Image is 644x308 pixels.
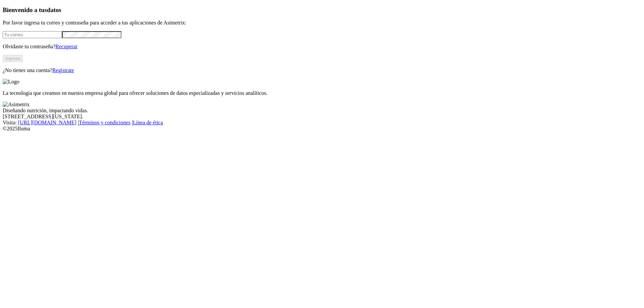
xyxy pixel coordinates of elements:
a: [URL][DOMAIN_NAME] [18,120,76,125]
img: Logo [3,79,19,85]
button: Ingresa [3,55,23,62]
a: Recuperar [55,44,77,49]
p: ¿No tienes una cuenta? [3,67,641,73]
input: Tu correo [3,31,62,38]
div: [STREET_ADDRESS][US_STATE]. [3,114,641,120]
h3: Bienvenido a tus [3,6,641,14]
img: Asimetrix [3,102,30,108]
div: Visita : | | [3,120,641,126]
a: Regístrate [52,67,74,73]
p: La tecnología que creamos en nuestra empresa global para ofrecer soluciones de datos especializad... [3,90,641,96]
div: © 2025 Iluma [3,126,641,132]
a: Términos y condiciones [79,120,130,125]
p: Por favor ingresa tu correo y contraseña para acceder a tus aplicaciones de Asimetrix: [3,20,641,26]
a: Línea de ética [133,120,163,125]
p: Olvidaste tu contraseña? [3,44,641,50]
span: datos [47,6,61,13]
div: Diseñando nutrición, impactando vidas. [3,108,641,114]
